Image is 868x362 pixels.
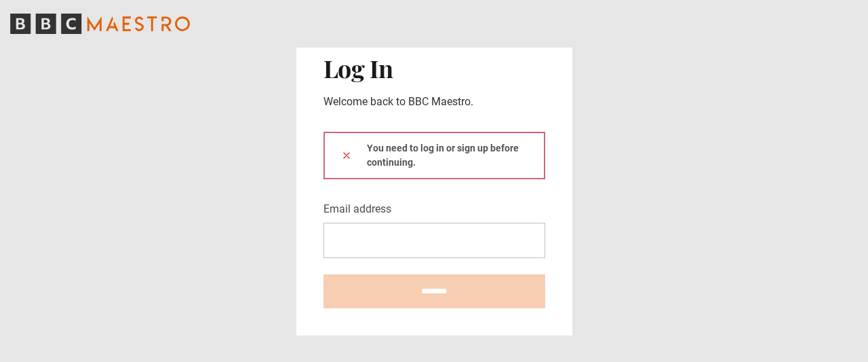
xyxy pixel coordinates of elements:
[323,201,391,217] label: Email address
[10,14,190,34] svg: BBC Maestro
[323,94,545,110] p: Welcome back to BBC Maestro.
[323,132,545,179] div: You need to log in or sign up before continuing.
[323,54,545,82] h2: Log In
